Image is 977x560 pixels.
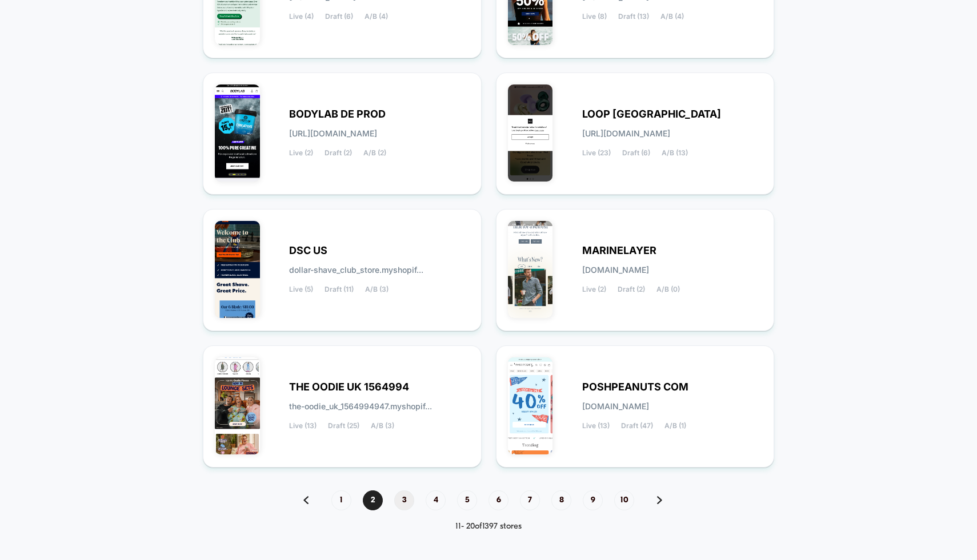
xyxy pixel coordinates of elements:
span: Live (4) [289,13,314,21]
span: 1 [331,490,351,510]
span: Draft (13) [618,13,649,21]
img: THE_OODIE_UK_1564994947 [215,357,260,454]
span: 10 [614,490,634,510]
span: A/B (4) [365,13,388,21]
span: Draft (47) [621,422,653,430]
span: BODYLAB DE PROD [289,110,386,118]
span: 9 [583,490,603,510]
span: 5 [457,490,477,510]
span: [URL][DOMAIN_NAME] [582,130,670,138]
span: 4 [426,490,446,510]
span: 7 [520,490,540,510]
img: DOLLAR_SHAVE_CLUB_STORE [215,221,260,318]
span: Draft (25) [328,422,359,430]
span: MARINELAYER [582,247,656,255]
span: Draft (6) [622,149,650,157]
span: DSC US [289,247,327,255]
img: pagination forward [657,496,662,504]
span: Live (5) [289,285,313,293]
span: [DOMAIN_NAME] [582,402,649,410]
img: LOOP_UNITED_STATES [508,84,553,182]
span: A/B (13) [662,149,688,157]
span: Live (2) [582,285,606,293]
span: LOOP [GEOGRAPHIC_DATA] [582,110,721,118]
span: A/B (2) [363,149,386,157]
span: 2 [363,490,383,510]
span: the-oodie_uk_1564994947.myshopif... [289,402,432,410]
span: THE OODIE UK 1564994 [289,383,409,391]
img: BODYLAB_DE_PROD [215,84,260,182]
span: A/B (1) [664,422,686,430]
img: MARINELAYER [508,221,553,318]
span: Live (2) [289,149,313,157]
img: pagination back [303,496,309,504]
span: A/B (3) [365,285,389,293]
span: 8 [551,490,571,510]
span: Live (13) [582,422,610,430]
span: A/B (3) [371,422,394,430]
span: A/B (0) [656,285,680,293]
span: [URL][DOMAIN_NAME] [289,130,377,138]
span: Draft (2) [325,149,352,157]
span: POSHPEANUTS COM [582,383,688,391]
span: dollar-shave_club_store.myshopif... [289,266,423,274]
span: Draft (11) [325,285,354,293]
span: Draft (2) [618,285,645,293]
span: [DOMAIN_NAME] [582,266,649,274]
span: Live (13) [289,422,317,430]
span: 6 [488,490,508,510]
img: POSHPEANUTS_COM [508,357,553,454]
span: 3 [394,490,414,510]
span: Live (23) [582,149,611,157]
span: Draft (6) [325,13,353,21]
span: Live (8) [582,13,607,21]
span: A/B (4) [660,13,684,21]
div: 11 - 20 of 1397 stores [292,522,685,531]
